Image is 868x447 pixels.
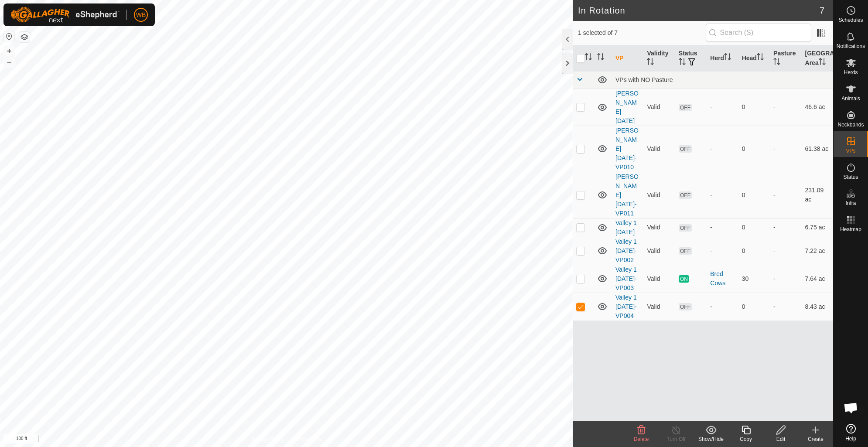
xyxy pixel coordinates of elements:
div: Create [798,435,833,443]
a: Help [834,420,868,445]
div: - [710,246,735,256]
img: Gallagher Logo [10,7,120,23]
a: Valley 1 [DATE] [615,219,637,235]
th: Herd [707,45,738,72]
div: - [710,223,735,232]
th: VP [612,45,643,72]
span: Status [843,174,858,180]
p-sorticon: Activate to sort [773,59,780,66]
span: 1 selected of 7 [578,28,706,38]
td: 8.43 ac [802,293,833,321]
td: 6.75 ac [802,218,833,237]
td: 30 [738,265,770,293]
span: OFF [679,224,692,232]
a: [PERSON_NAME] [DATE] [615,90,639,124]
span: VPs [846,148,855,154]
span: ON [679,275,689,283]
div: Show/Hide [694,435,728,443]
span: Notifications [837,44,865,49]
a: Contact Us [295,436,321,444]
a: [PERSON_NAME] [DATE]-VP011 [615,173,639,217]
div: - [710,191,735,200]
span: Neckbands [837,122,864,127]
span: Heatmap [840,227,861,232]
p-sorticon: Activate to sort [819,59,826,66]
span: OFF [679,145,692,153]
td: 231.09 ac [802,172,833,218]
span: Infra [845,201,856,206]
td: Valid [643,172,675,218]
span: OFF [679,247,692,255]
div: Edit [763,435,798,443]
a: Valley 1 [DATE]-VP003 [615,266,637,291]
p-sorticon: Activate to sort [585,55,592,61]
button: – [4,57,14,68]
th: Validity [643,45,675,72]
td: Valid [643,126,675,172]
span: Schedules [838,17,863,23]
td: Valid [643,237,675,265]
span: Herds [844,70,858,75]
td: 0 [738,126,770,172]
td: 0 [738,293,770,321]
a: [PERSON_NAME] [DATE]-VP010 [615,127,639,171]
div: Bred Cows [710,270,735,288]
p-sorticon: Activate to sort [647,59,654,66]
button: Map Layers [19,32,30,42]
td: Valid [643,218,675,237]
div: Copy [728,435,763,443]
p-sorticon: Activate to sort [724,55,731,61]
td: Valid [643,293,675,321]
td: - [770,293,801,321]
td: 0 [738,89,770,126]
td: - [770,218,801,237]
span: Delete [634,436,649,442]
td: Valid [643,265,675,293]
th: [GEOGRAPHIC_DATA] Area [802,45,833,72]
button: + [4,46,14,56]
th: Head [738,45,770,72]
th: Status [675,45,707,72]
span: WB [136,10,146,20]
span: Help [845,436,856,441]
td: - [770,172,801,218]
span: Animals [841,96,860,101]
td: - [770,237,801,265]
th: Pasture [770,45,801,72]
td: - [770,89,801,126]
div: - [710,102,735,112]
input: Search (S) [706,24,811,42]
a: Privacy Policy [252,436,284,444]
p-sorticon: Activate to sort [757,55,764,61]
div: Open chat [838,395,864,421]
p-sorticon: Activate to sort [679,59,686,66]
td: 46.6 ac [802,89,833,126]
td: 7.64 ac [802,265,833,293]
div: Turn Off [659,435,694,443]
a: Valley 1 [DATE]-VP004 [615,294,637,319]
td: 0 [738,237,770,265]
td: Valid [643,89,675,126]
span: 7 [820,4,824,17]
span: OFF [679,303,692,311]
button: Reset Map [4,31,14,42]
td: - [770,126,801,172]
div: - [710,302,735,311]
p-sorticon: Activate to sort [597,55,604,61]
div: - [710,144,735,154]
span: OFF [679,191,692,199]
div: VPs with NO Pasture [615,76,830,83]
td: 0 [738,218,770,237]
td: 7.22 ac [802,237,833,265]
td: 0 [738,172,770,218]
h2: In Rotation [578,5,820,16]
a: Valley 1 [DATE]-VP002 [615,238,637,263]
td: - [770,265,801,293]
td: 61.38 ac [802,126,833,172]
span: OFF [679,104,692,111]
